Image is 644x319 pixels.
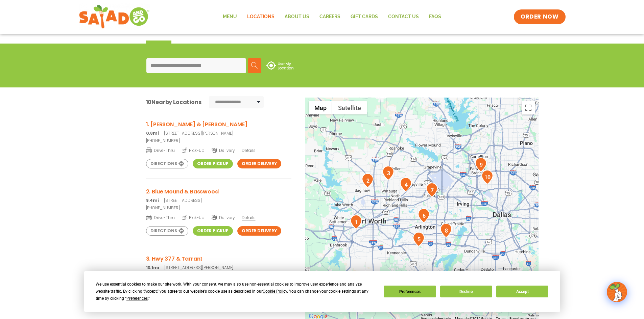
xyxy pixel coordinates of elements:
span: Pick-Up [182,214,205,221]
a: Directions [146,226,188,236]
div: 10 [481,170,493,184]
img: use-location.svg [266,61,293,70]
img: search.svg [251,62,258,69]
div: 2 [362,173,374,188]
a: ORDER NOW [514,9,565,24]
nav: Menu [218,9,446,25]
a: Order Delivery [237,159,281,168]
span: Delivery [211,215,235,221]
a: Order Pickup [193,159,233,168]
span: Cookie Policy [263,289,287,294]
span: 10 [146,98,152,106]
strong: 0.8mi [146,130,159,136]
span: ORDER NOW [521,13,558,21]
p: [STREET_ADDRESS][PERSON_NAME] [146,130,291,136]
a: [PHONE_NUMBER] [146,138,291,144]
a: [PHONE_NUMBER] [146,205,291,211]
a: GIFT CARDS [345,9,383,25]
a: Locations [242,9,280,25]
h3: 3. Hwy 377 & Tarrant [146,255,291,263]
span: Details [242,148,255,153]
div: We use essential cookies to make our site work. With your consent, we may also use non-essential ... [96,281,376,302]
div: 4 [400,177,412,192]
div: 9 [475,157,487,172]
span: Drive-Thru [146,147,175,154]
span: Preferences [126,296,148,301]
strong: 13.1mi [146,265,159,270]
span: Drive-Thru [146,214,175,221]
button: Show street map [309,101,332,114]
div: Nearby Locations [146,98,201,106]
a: Order Pickup [193,226,233,236]
button: Show satellite imagery [332,101,367,114]
a: Contact Us [383,9,424,25]
a: Drive-Thru Pick-Up Delivery Details [146,145,291,154]
a: Drive-Thru Pick-Up Delivery Details [146,212,291,221]
a: 1. [PERSON_NAME] & [PERSON_NAME] 0.8mi[STREET_ADDRESS][PERSON_NAME] [146,120,291,136]
div: 8 [440,223,452,238]
a: Directions [146,159,188,168]
button: Preferences [384,286,436,297]
a: About Us [280,9,314,25]
button: Accept [496,286,548,297]
a: 2. Blue Mound & Basswood 9.4mi[STREET_ADDRESS] [146,187,291,204]
img: new-SAG-logo-768×292 [79,3,150,30]
button: Decline [440,286,492,297]
a: Careers [314,9,345,25]
div: 3 [382,166,394,180]
span: Pick-Up [182,147,205,154]
h3: 2. Blue Mound & Basswood [146,187,291,196]
h3: 1. [PERSON_NAME] & [PERSON_NAME] [146,120,291,129]
div: Cookie Consent Prompt [84,271,560,312]
img: wpChatIcon [607,283,626,301]
div: 7 [426,183,438,197]
a: Menu [218,9,242,25]
p: [STREET_ADDRESS][PERSON_NAME] [146,265,291,271]
div: 5 [413,232,425,246]
span: Delivery [211,148,235,154]
div: 1 [350,215,362,229]
p: [STREET_ADDRESS] [146,197,291,204]
button: Toggle fullscreen view [522,101,535,114]
span: Details [242,215,255,220]
a: Order Delivery [237,226,281,236]
div: 6 [418,208,430,223]
a: FAQs [424,9,446,25]
strong: 9.4mi [146,197,159,203]
a: 3. Hwy 377 & Tarrant 13.1mi[STREET_ADDRESS][PERSON_NAME] [146,255,291,271]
